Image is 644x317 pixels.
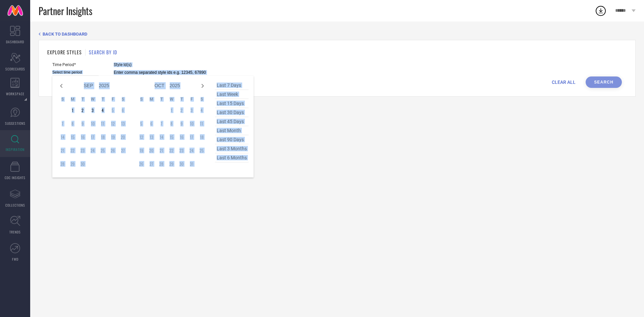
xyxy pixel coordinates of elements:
[595,5,607,17] div: Open download list
[108,119,118,129] td: Fri Sep 12 2025
[57,159,67,169] td: Sun Sep 28 2025
[186,105,197,115] td: Fri Oct 03 2025
[156,97,166,102] th: Tuesday
[67,159,77,169] td: Mon Sep 29 2025
[186,119,197,129] td: Fri Oct 10 2025
[114,69,211,76] input: Enter comma separated style ids e.g. 12345, 67890
[77,132,88,142] td: Tue Sep 16 2025
[98,97,108,102] th: Thursday
[176,159,186,169] td: Thu Oct 30 2025
[186,97,197,102] th: Friday
[9,229,21,234] span: TRENDS
[166,159,176,169] td: Wed Oct 29 2025
[176,105,186,115] td: Thu Oct 02 2025
[98,105,108,115] td: Thu Sep 04 2025
[136,119,146,129] td: Sun Oct 05 2025
[77,159,88,169] td: Tue Sep 30 2025
[197,132,207,142] td: Sat Oct 18 2025
[98,132,108,142] td: Thu Sep 18 2025
[52,62,99,67] span: Time Period*
[176,119,186,129] td: Thu Oct 09 2025
[136,159,146,169] td: Sun Oct 26 2025
[77,146,88,156] td: Tue Sep 23 2025
[146,119,156,129] td: Mon Oct 06 2025
[118,119,128,129] td: Sat Sep 13 2025
[77,119,88,129] td: Tue Sep 09 2025
[215,99,249,108] span: last 15 days
[57,132,67,142] td: Sun Sep 14 2025
[5,175,25,180] span: CDC INSIGHTS
[77,97,88,102] th: Tuesday
[67,132,77,142] td: Mon Sep 15 2025
[67,119,77,129] td: Mon Sep 08 2025
[146,159,156,169] td: Mon Oct 27 2025
[88,97,98,102] th: Wednesday
[98,119,108,129] td: Thu Sep 11 2025
[6,39,24,44] span: DASHBOARD
[12,257,18,262] span: FWD
[146,146,156,156] td: Mon Oct 20 2025
[67,146,77,156] td: Mon Sep 22 2025
[156,146,166,156] td: Tue Oct 21 2025
[118,132,128,142] td: Sat Sep 20 2025
[57,119,67,129] td: Sun Sep 07 2025
[67,97,77,102] th: Monday
[176,146,186,156] td: Thu Oct 23 2025
[156,132,166,142] td: Tue Oct 14 2025
[77,105,88,115] td: Tue Sep 02 2025
[6,147,24,152] span: INSPIRATION
[552,80,576,85] span: CLEAR ALL
[108,97,118,102] th: Friday
[118,97,128,102] th: Saturday
[215,90,249,99] span: last week
[146,97,156,102] th: Monday
[176,97,186,102] th: Thursday
[118,146,128,156] td: Sat Sep 27 2025
[166,146,176,156] td: Wed Oct 22 2025
[136,97,146,102] th: Sunday
[166,132,176,142] td: Wed Oct 15 2025
[215,126,249,135] span: last month
[166,105,176,115] td: Wed Oct 01 2025
[5,121,25,126] span: SUGGESTIONS
[98,146,108,156] td: Thu Sep 25 2025
[52,69,99,76] input: Select time period
[57,82,65,90] div: Previous month
[108,105,118,115] td: Fri Sep 05 2025
[197,105,207,115] td: Sat Oct 04 2025
[156,119,166,129] td: Tue Oct 07 2025
[136,146,146,156] td: Sun Oct 19 2025
[57,97,67,102] th: Sunday
[5,203,25,208] span: COLLECTIONS
[5,66,25,71] span: SCORECARDS
[39,32,636,37] div: Back TO Dashboard
[146,132,156,142] td: Mon Oct 13 2025
[114,62,211,67] span: Style Id(s)
[197,146,207,156] td: Sat Oct 25 2025
[197,97,207,102] th: Saturday
[166,97,176,102] th: Wednesday
[88,146,98,156] td: Wed Sep 24 2025
[118,105,128,115] td: Sat Sep 06 2025
[215,117,249,126] span: last 45 days
[108,146,118,156] td: Fri Sep 26 2025
[88,119,98,129] td: Wed Sep 10 2025
[88,105,98,115] td: Wed Sep 03 2025
[156,159,166,169] td: Tue Oct 28 2025
[215,108,249,117] span: last 30 days
[199,82,207,90] div: Next month
[215,135,249,144] span: last 90 days
[39,4,92,18] span: Partner Insights
[186,146,197,156] td: Fri Oct 24 2025
[186,132,197,142] td: Fri Oct 17 2025
[43,32,87,37] span: BACK TO DASHBOARD
[57,146,67,156] td: Sun Sep 21 2025
[47,49,82,56] h1: EXPLORE STYLES
[6,91,24,96] span: WORKSPACE
[108,132,118,142] td: Fri Sep 19 2025
[215,81,249,90] span: last 7 days
[186,159,197,169] td: Fri Oct 31 2025
[89,49,117,56] h1: SEARCH BY ID
[215,144,249,153] span: last 3 months
[176,132,186,142] td: Thu Oct 16 2025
